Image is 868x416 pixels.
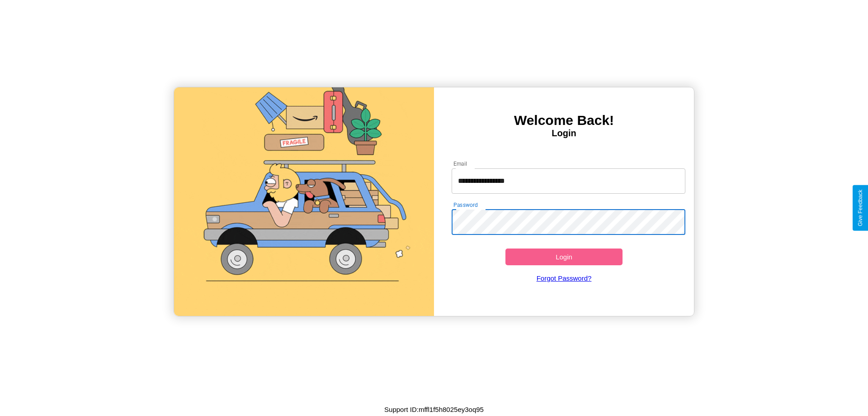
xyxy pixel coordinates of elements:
label: Email [453,160,467,167]
label: Password [453,201,477,209]
a: Forgot Password? [447,265,681,291]
img: gif [174,87,434,316]
button: Login [505,249,623,265]
h4: Login [434,128,694,139]
div: Give Feedback [857,190,863,226]
h3: Welcome Back! [434,113,694,128]
p: Support ID: mffl1f5h8025ey3oq95 [384,403,484,416]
